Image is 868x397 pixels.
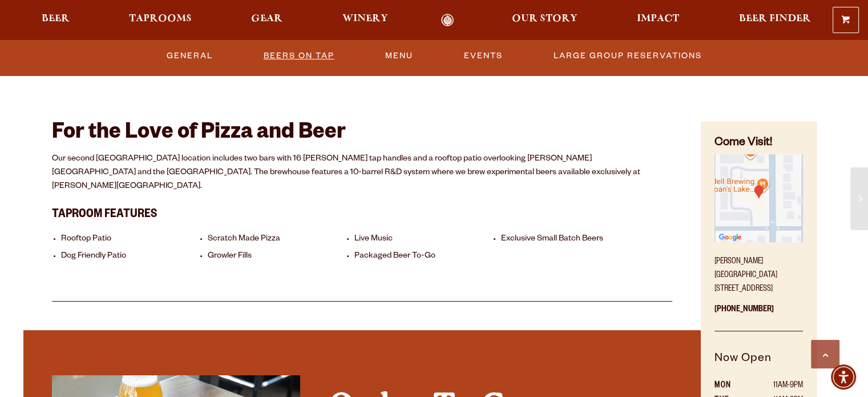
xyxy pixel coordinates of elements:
a: Scroll to top [811,340,839,368]
h3: Taproom Features [52,201,673,225]
a: Our Story [504,14,585,27]
li: Growler Fills [208,251,349,262]
h4: Come Visit! [714,135,802,152]
span: Beer Finder [738,14,810,23]
li: Dog Friendly Patio [61,251,202,262]
a: Beers On Tap [259,43,339,69]
a: Impact [629,14,687,27]
span: Taprooms [129,14,192,23]
a: Menu [381,43,418,69]
h2: For the Love of Pizza and Beer [52,122,673,147]
li: Rooftop Patio [61,234,202,245]
p: Our second [GEOGRAPHIC_DATA] location includes two bars with 16 [PERSON_NAME] tap handles and a r... [52,153,673,194]
a: Events [459,43,507,69]
p: [PHONE_NUMBER] [714,296,802,331]
div: Accessibility Menu [831,364,856,390]
span: Gear [251,14,282,23]
a: Large Group Reservations [549,43,706,69]
a: Gear [244,14,290,27]
td: 11AM-9PM [745,379,803,394]
span: Our Story [512,14,578,23]
a: Odell Home [426,14,469,27]
a: Find on Google Maps (opens in a new window) [714,236,802,246]
h5: Now Open [714,350,802,379]
span: Beer [42,14,70,23]
li: Scratch Made Pizza [208,234,349,245]
span: Impact [637,14,679,23]
img: Small thumbnail of location on map [714,154,802,242]
li: Exclusive Small Batch Beers [501,234,642,245]
li: Packaged Beer To-Go [354,251,495,262]
a: Beer Finder [731,14,818,27]
a: Taprooms [122,14,199,27]
a: General [162,43,217,69]
p: [PERSON_NAME][GEOGRAPHIC_DATA] [STREET_ADDRESS] [714,248,802,296]
th: MON [714,379,745,394]
li: Live Music [354,234,495,245]
a: Beer [34,14,77,27]
a: Winery [335,14,395,27]
span: Winery [342,14,388,23]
